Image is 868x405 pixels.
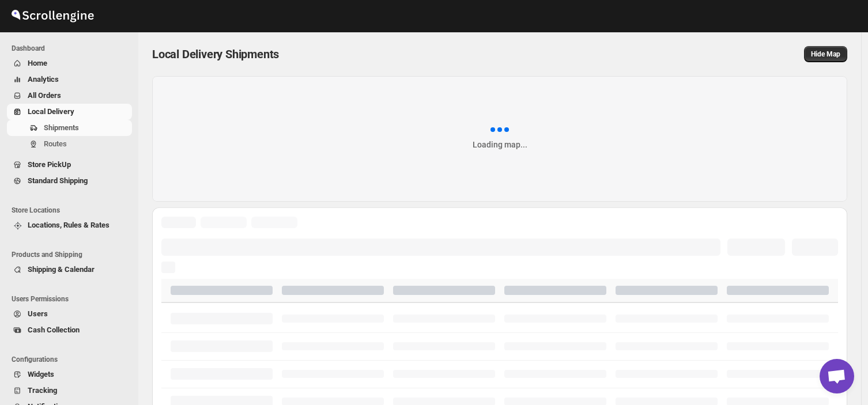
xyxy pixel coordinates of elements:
span: Shipping & Calendar [28,265,95,274]
span: Routes [44,139,67,148]
button: All Orders [7,88,132,104]
span: Tracking [28,386,57,395]
span: Dashboard [12,44,133,53]
button: Cash Collection [7,322,132,338]
a: Open chat [820,359,854,393]
span: Store PickUp [28,160,71,169]
span: Store Locations [12,206,133,215]
span: Home [28,59,47,67]
span: Users Permissions [12,294,133,304]
span: Widgets [28,370,54,378]
span: Standard Shipping [28,176,88,185]
button: Home [7,55,132,71]
button: Map action label [804,46,847,62]
div: Loading map... [473,139,527,150]
span: Local Delivery [28,107,74,116]
span: Cash Collection [28,325,80,334]
span: Local Delivery Shipments [152,47,279,61]
span: Shipments [44,123,79,132]
span: All Orders [28,91,61,100]
button: Shipping & Calendar [7,262,132,278]
button: Analytics [7,71,132,88]
span: Configurations [12,355,133,364]
button: Shipments [7,120,132,136]
span: Hide Map [811,50,840,59]
span: Users [28,309,48,318]
button: Widgets [7,366,132,383]
button: Users [7,306,132,322]
span: Products and Shipping [12,250,133,259]
span: Analytics [28,75,59,84]
button: Routes [7,136,132,152]
button: Tracking [7,383,132,399]
span: Locations, Rules & Rates [28,221,110,229]
button: Locations, Rules & Rates [7,217,132,233]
